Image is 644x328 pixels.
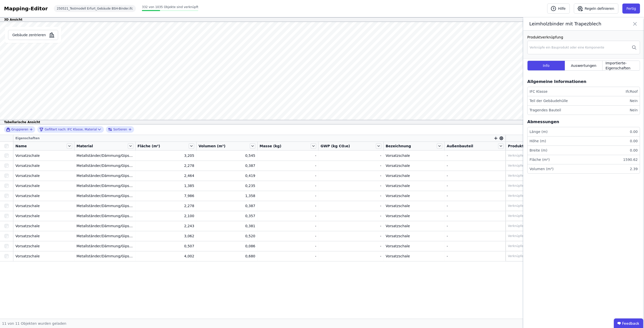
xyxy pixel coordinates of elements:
div: Vorsatzschale [15,254,72,259]
div: Metallständer/Dämmung/Gipskarton [76,213,133,218]
div: Vorsatzschale [386,244,442,249]
div: - [447,244,503,249]
div: - [320,254,381,259]
div: Metallständer/Dämmung/Gipskarton [76,163,133,168]
div: - [447,233,503,239]
div: - [320,223,381,228]
div: 3,205 [138,153,194,158]
div: 0,520 [198,233,255,239]
div: - [320,193,381,198]
button: Fertig [622,4,640,14]
div: Vorsatzschale [15,163,72,168]
div: - [260,193,316,198]
div: 0,235 [198,183,255,188]
div: IFC Klasse, Material [39,126,97,132]
div: Verknüpfe ein Bauprodukt oder eine Komponente [508,204,583,208]
div: Verknüpfe ein Bauprodukt oder eine Komponente [508,174,583,178]
div: Allgemeine Informationen [527,79,586,85]
div: 1,385 [138,183,194,188]
div: 0,357 [198,213,255,218]
div: 2,278 [138,203,194,208]
div: 0,545 [198,153,255,158]
div: Vorsatzschale [386,233,442,239]
div: IFC Klasse [530,89,547,94]
div: Produktverknüpfung [527,35,640,40]
div: - [260,233,316,239]
div: - [447,223,503,228]
span: Fläche (m²) [138,144,160,149]
button: Gruppieren [6,127,33,132]
div: Vorsatzschale [15,183,72,188]
span: Sortieren [113,127,127,131]
span: Gruppieren [11,127,28,131]
span: Info [543,63,550,68]
div: - [260,254,316,259]
div: Metallständer/Dämmung/Gipskarton [76,193,133,198]
div: 0,387 [198,203,255,208]
div: Metallständer/Dämmung/Gipskarton [76,223,133,228]
div: Metallständer/Dämmung/Gipskarton [76,203,133,208]
div: - [320,163,381,168]
div: Verknüpfe ein Bauprodukt oder eine Komponente [508,214,583,218]
div: 0,086 [198,244,255,249]
div: Verknüpfe ein Bauprodukt oder eine Komponente [508,164,583,168]
div: IfcRoof [624,89,638,94]
div: 7,986 [138,193,194,198]
span: Material [76,144,93,149]
div: 2,243 [138,223,194,228]
div: - [260,203,316,208]
span: Bezeichnung [386,144,411,149]
div: Abmessungen [527,119,559,125]
div: Metallständer/Dämmung/Gipskarton [76,153,133,158]
span: Gefiltert nach: [45,127,66,131]
div: - [447,163,503,168]
span: Eigenschaften [15,136,39,140]
div: Vorsatzschale [386,203,442,208]
div: - [260,153,316,158]
div: Teil der Gebäudehülle [530,98,568,103]
div: 2,278 [138,163,194,168]
div: Tragendes Bauteil [530,108,561,113]
div: Metallständer/Dämmung/Gipskarton [76,173,133,178]
button: Regeln definieren [574,4,618,14]
div: - [447,203,503,208]
div: - [447,213,503,218]
div: Nein [628,98,638,103]
div: - [320,173,381,178]
span: Name [15,144,27,149]
div: Vorsatzschale [386,183,442,188]
span: Volumen (m³) [198,144,225,149]
div: - [320,213,381,218]
div: Verknüpfe ein Bauprodukt oder eine Komponente [508,234,583,238]
div: Metallständer/Dämmung/Gipskarton [76,183,133,188]
div: Vorsatzschale [386,213,442,218]
span: 3D Ansicht [4,18,22,22]
div: 0,381 [198,223,255,228]
div: Vorsatzschale [15,244,72,249]
div: - [260,213,316,218]
div: Verknüpfe ein Bauprodukt oder eine Komponente [508,184,583,188]
div: - [447,173,503,178]
span: Importierte-Eigenschaften [606,61,637,71]
div: Vorsatzschale [15,223,72,228]
div: - [320,203,381,208]
div: - [260,183,316,188]
div: 0,419 [198,173,255,178]
div: Nein [628,108,638,113]
div: Vorsatzschale [386,223,442,228]
span: Masse (kg) [260,144,281,149]
div: - [260,173,316,178]
div: 0,507 [138,244,194,249]
div: - [260,163,316,168]
div: 2,464 [138,173,194,178]
div: Vorsatzschale [15,203,72,208]
div: Vorsatzschale [15,153,72,158]
div: 4,002 [138,254,194,259]
div: Vorsatzschale [386,173,442,178]
div: 2,100 [138,213,194,218]
div: - [320,183,381,188]
div: - [320,233,381,239]
div: Vorsatzschale [15,193,72,198]
div: Verknüpfe ein Bauprodukt oder eine Komponente [508,254,583,258]
button: Gebäude zentrieren [8,30,58,40]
